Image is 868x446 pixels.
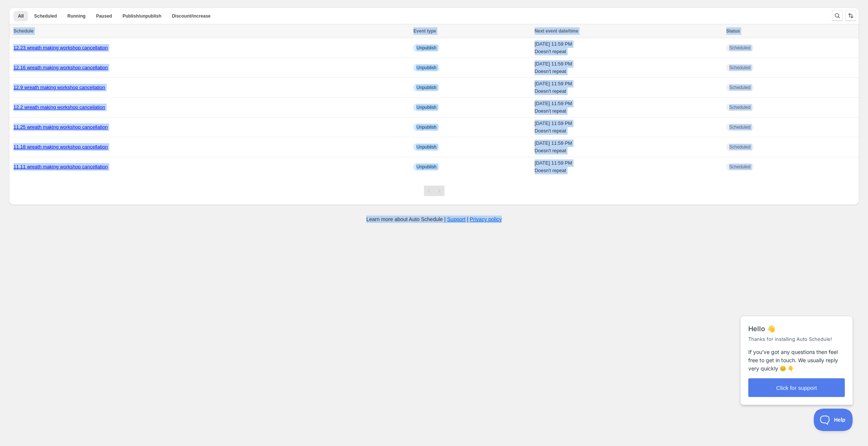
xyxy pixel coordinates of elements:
[13,164,108,169] a: 11.11 wreath making workshop cancellation
[416,124,436,130] span: Unpublish
[96,13,112,19] span: Paused
[416,144,436,150] span: Unpublish
[13,124,108,130] a: 11.25 wreath making workshop cancellation
[416,164,436,170] span: Unpublish
[416,45,436,51] span: Unpublish
[13,85,105,90] a: 12.9 wreath making workshop cancellation
[67,13,86,19] span: Running
[729,45,751,51] span: Scheduled
[122,13,161,19] span: Publish/unpublish
[13,28,33,34] span: Schedule
[18,13,24,19] span: All
[532,38,724,58] td: [DATE] 11:59 PM Doesn't repeat
[13,65,108,70] a: 12.16 wreath making workshop cancellation
[532,137,724,157] td: [DATE] 11:59 PM Doesn't repeat
[532,117,724,137] td: [DATE] 11:59 PM Doesn't repeat
[532,58,724,78] td: [DATE] 11:59 PM Doesn't repeat
[13,144,108,150] a: 11.18 wreath making workshop cancellation
[416,85,436,91] span: Unpublish
[729,144,751,150] span: Scheduled
[729,124,751,130] span: Scheduled
[416,104,436,110] span: Unpublish
[532,78,724,98] td: [DATE] 11:59 PM Doesn't repeat
[814,409,853,431] iframe: Help Scout Beacon - Open
[535,28,578,34] span: Next event date/time
[13,104,105,110] a: 12.2 wreath making workshop cancellation
[532,157,724,177] td: [DATE] 11:59 PM Doesn't repeat
[737,297,857,409] iframe: Help Scout Beacon - Messages and Notifications
[729,85,751,91] span: Scheduled
[413,28,436,34] span: Event type
[416,65,436,71] span: Unpublish
[726,28,740,34] span: Status
[846,10,856,21] button: Sort the results
[366,216,502,223] p: Learn more about Auto Schedule | |
[470,216,502,222] a: Privacy policy
[729,104,751,110] span: Scheduled
[832,10,843,21] button: Search and filter results
[172,13,210,19] span: Discount/increase
[729,164,751,170] span: Scheduled
[447,216,465,222] a: Support
[729,65,751,71] span: Scheduled
[13,45,108,51] a: 12.23 wreath making workshop cancellation
[532,98,724,117] td: [DATE] 11:59 PM Doesn't repeat
[424,186,444,196] nav: Pagination
[34,13,57,19] span: Scheduled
